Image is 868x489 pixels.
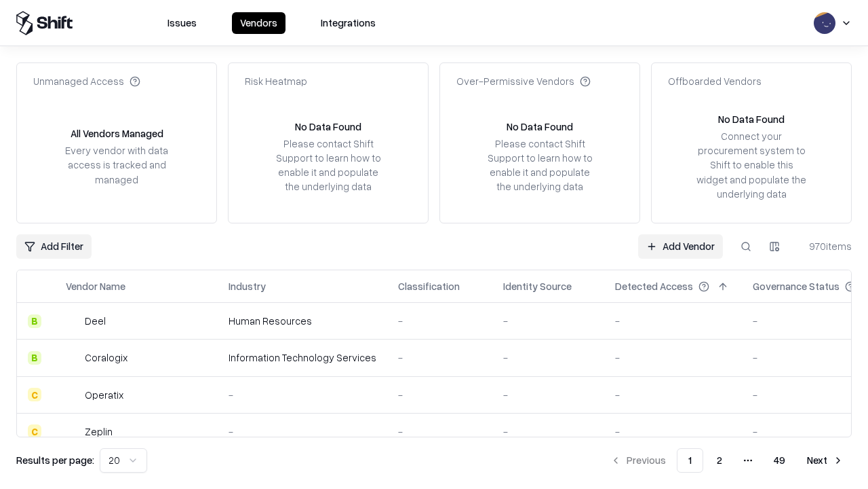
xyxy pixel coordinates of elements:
[638,234,723,259] a: Add Vendor
[668,74,762,88] div: Offboarded Vendors
[28,424,41,438] div: C
[398,388,481,402] div: -
[695,129,808,201] div: Connect your procurement system to Shift to enable this widget and populate the underlying data
[66,279,125,293] div: Vendor Name
[33,74,140,88] div: Unmanaged Access
[615,388,731,402] div: -
[85,350,127,365] div: Coralogix
[28,351,41,365] div: B
[229,424,376,439] div: -
[602,448,852,473] nav: pagination
[503,279,572,293] div: Identity Source
[66,388,79,401] img: Operatix
[615,279,693,293] div: Detected Access
[484,137,596,194] div: Please contact Shift Support to learn how to enable it and populate the underlying data
[229,314,376,328] div: Human Resources
[507,120,573,134] div: No Data Found
[85,424,113,439] div: Zeplin
[229,388,376,402] div: -
[398,314,481,328] div: -
[503,424,593,439] div: -
[456,74,591,88] div: Over-Permissive Vendors
[66,424,79,438] img: Zeplin
[85,388,123,402] div: Operatix
[245,74,307,88] div: Risk Heatmap
[60,143,173,186] div: Every vendor with data access is tracked and managed
[677,448,703,473] button: 1
[753,279,840,293] div: Governance Status
[615,350,731,365] div: -
[28,314,41,328] div: B
[615,314,731,328] div: -
[28,388,41,401] div: C
[706,448,733,473] button: 2
[718,112,785,126] div: No Data Found
[503,350,593,365] div: -
[295,120,361,134] div: No Data Found
[398,424,481,439] div: -
[232,12,285,34] button: Vendors
[16,234,92,259] button: Add Filter
[85,314,106,328] div: Deel
[229,279,266,293] div: Industry
[398,350,481,365] div: -
[159,12,205,34] button: Issues
[66,351,79,365] img: Coralogix
[797,239,852,253] div: 970 items
[16,453,94,467] p: Results per page:
[799,448,852,473] button: Next
[615,424,731,439] div: -
[763,448,796,473] button: 49
[272,137,384,194] div: Please contact Shift Support to learn how to enable it and populate the underlying data
[71,126,163,141] div: All Vendors Managed
[313,12,384,34] button: Integrations
[229,350,376,365] div: Information Technology Services
[398,279,460,293] div: Classification
[503,314,593,328] div: -
[66,314,79,328] img: Deel
[503,388,593,402] div: -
